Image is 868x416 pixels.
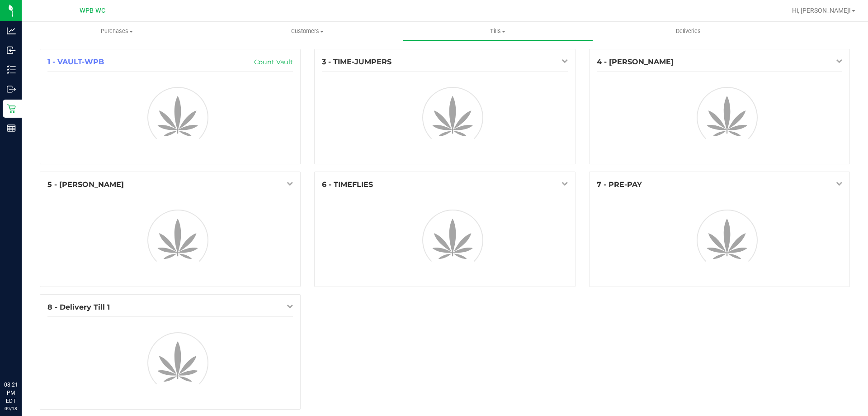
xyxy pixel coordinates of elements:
span: 1 - VAULT-WPB [47,57,104,66]
span: Purchases [22,27,212,35]
a: Purchases [22,22,212,41]
inline-svg: Reports [7,124,16,133]
inline-svg: Analytics [7,26,16,35]
span: Hi, [PERSON_NAME]! [792,7,851,14]
p: 08:21 PM EDT [4,381,18,405]
span: Deliveries [664,27,713,35]
inline-svg: Retail [7,104,16,113]
span: 8 - Delivery Till 1 [47,303,110,311]
span: WPB WC [80,7,105,14]
span: 4 - [PERSON_NAME] [597,57,674,66]
span: 3 - TIME-JUMPERS [322,57,392,66]
a: Tills [402,22,593,41]
span: 5 - [PERSON_NAME] [47,180,124,189]
span: Tills [403,27,592,35]
p: 09/18 [4,405,18,412]
a: Deliveries [593,22,783,41]
a: Count Vault [254,58,293,66]
a: Customers [212,22,402,41]
inline-svg: Inbound [7,46,16,55]
span: 7 - PRE-PAY [597,180,642,189]
inline-svg: Inventory [7,65,16,74]
span: 6 - TIMEFLIES [322,180,373,189]
span: Customers [212,27,402,35]
inline-svg: Outbound [7,85,16,94]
